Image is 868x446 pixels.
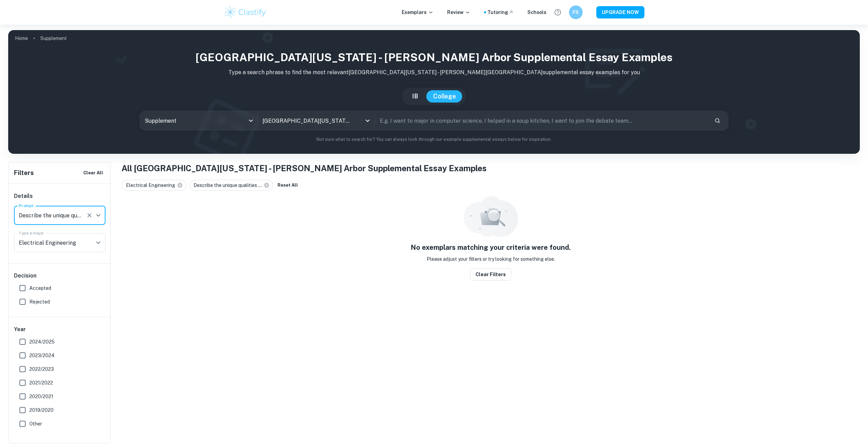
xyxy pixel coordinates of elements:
[470,268,511,281] button: Clear filters
[552,6,564,18] button: Help and Feedback
[82,168,105,178] button: Clear All
[14,325,105,334] h6: Year
[29,338,55,346] span: 2024/2025
[29,420,42,428] span: Other
[29,352,55,359] span: 2023/2024
[14,168,34,178] h6: Filters
[29,406,54,414] span: 2019/2020
[194,181,265,189] span: Describe the unique qualities ...
[29,393,53,400] span: 2020/2021
[29,379,53,387] span: 2021/2022
[40,35,67,42] p: Supplement
[8,30,860,154] img: profile cover
[85,211,94,220] button: Clear
[405,90,425,103] button: IB
[363,116,372,125] button: Open
[527,9,546,16] a: Schools
[140,111,257,130] div: Supplement
[122,162,860,174] h1: All [GEOGRAPHIC_DATA][US_STATE] - [PERSON_NAME] Arbor Supplemental Essay Examples
[569,5,583,19] button: PX
[572,9,580,16] h6: PX
[29,365,54,373] span: 2022/2023
[224,5,267,19] img: Clastify logo
[15,33,28,43] a: Home
[19,203,34,208] label: Prompt
[276,180,300,190] button: Reset All
[14,136,854,143] p: Not sure what to search for? You can always look through our example supplemental essays below fo...
[596,6,644,18] button: UPGRADE NOW
[375,111,709,130] input: E.g. I want to major in computer science, I helped in a soup kitchen, I want to join the debate t...
[464,196,518,237] img: empty_state_resources.svg
[14,49,854,66] h1: [GEOGRAPHIC_DATA][US_STATE] - [PERSON_NAME] Arbor Supplemental Essay Examples
[19,230,44,236] label: Type a major
[487,9,514,16] a: Tutoring
[14,272,105,280] h6: Decision
[402,9,433,16] p: Exemplars
[29,284,51,292] span: Accepted
[447,9,470,16] p: Review
[189,180,273,191] div: Describe the unique qualities ...
[14,68,854,77] p: Type a search phrase to find the most relevant [GEOGRAPHIC_DATA][US_STATE] - [PERSON_NAME][GEOGRA...
[29,298,50,306] span: Rejected
[126,181,178,189] span: Electrical Engineering
[426,90,463,103] button: College
[14,192,105,200] h6: Details
[411,242,571,253] h5: No exemplars matching your criteria were found.
[122,180,186,191] div: Electrical Engineering
[712,115,723,126] button: Search
[427,255,555,263] p: Please adjust your filters or try looking for something else.
[94,238,103,247] button: Open
[94,211,103,220] button: Open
